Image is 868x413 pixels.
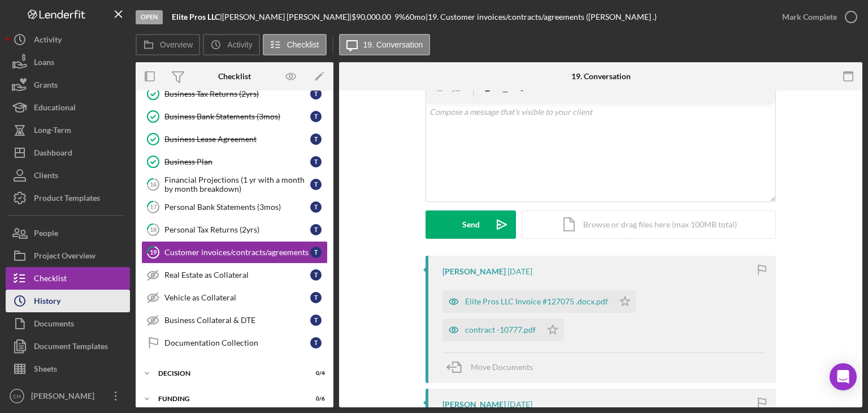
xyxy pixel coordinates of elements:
[160,40,193,49] label: Overview
[141,264,328,286] a: Real Estate as CollateralT
[34,358,57,383] div: Sheets
[6,96,130,119] button: Educational
[218,72,251,81] div: Checklist
[141,173,328,196] a: 16Financial Projections (1 yr with a month by month breakdown)T
[28,385,102,410] div: [PERSON_NAME]
[141,309,328,332] a: Business Collateral & DTET
[6,141,130,164] button: Dashboard
[6,187,130,209] button: Product Templates
[442,400,506,409] div: [PERSON_NAME]
[339,34,431,55] button: 19. Conversation
[150,226,157,233] tspan: 18
[426,12,657,21] div: | 19. Customer invoices/contracts/agreements ([PERSON_NAME] .)
[164,248,310,257] div: Customer invoices/contracts/agreements
[287,40,319,49] label: Checklist
[164,203,310,212] div: Personal Bank Statements (3mos)
[150,248,157,256] tspan: 19
[34,244,96,270] div: Project Overview
[305,370,325,377] div: 0 / 4
[164,293,310,302] div: Vehicle as Collateral
[351,12,394,21] div: $90,000.00
[6,335,130,358] button: Document Templates
[310,111,322,122] div: T
[34,222,58,247] div: People
[465,325,536,334] div: contract -10777.pdf
[782,6,837,28] div: Mark Complete
[34,164,58,190] div: Clients
[507,267,532,276] time: 2025-08-20 16:45
[310,134,322,145] div: T
[6,164,130,187] a: Clients
[310,201,322,213] div: T
[34,335,108,360] div: Document Templates
[141,150,328,173] a: Business PlanT
[426,210,516,239] button: Send
[310,156,322,167] div: T
[164,112,310,121] div: Business Bank Statements (3mos)
[164,89,310,98] div: Business Tax Returns (2yrs)
[136,10,163,24] div: Open
[305,395,325,402] div: 0 / 6
[164,225,310,234] div: Personal Tax Returns (2yrs)
[6,267,130,290] button: Checklist
[34,141,72,167] div: Dashboard
[141,196,328,218] a: 17Personal Bank Statements (3mos)T
[150,180,157,188] tspan: 16
[6,385,130,407] button: CH[PERSON_NAME]
[6,222,130,244] button: People
[141,332,328,354] a: Documentation CollectionT
[310,337,322,349] div: T
[310,224,322,235] div: T
[158,395,297,402] div: Funding
[141,128,328,150] a: Business Lease AgreementT
[6,312,130,335] button: Documents
[6,358,130,380] button: Sheets
[172,12,222,21] div: |
[507,400,532,409] time: 2025-07-30 00:54
[34,312,74,338] div: Documents
[6,290,130,312] button: History
[141,83,328,105] a: Business Tax Returns (2yrs)T
[6,244,130,267] button: Project Overview
[471,362,533,372] span: Move Documents
[310,88,322,100] div: T
[150,203,157,210] tspan: 17
[203,34,259,55] button: Activity
[164,338,310,347] div: Documentation Collection
[164,316,310,325] div: Business Collateral & DTE
[34,96,76,122] div: Educational
[263,34,327,55] button: Checklist
[310,292,322,303] div: T
[13,393,21,399] text: CH
[6,28,130,51] button: Activity
[164,157,310,166] div: Business Plan
[6,51,130,74] button: Loans
[771,6,862,28] button: Mark Complete
[141,218,328,241] a: 18Personal Tax Returns (2yrs)T
[6,119,130,141] button: Long-Term
[405,12,426,21] div: 60 mo
[34,187,100,212] div: Product Templates
[442,319,564,341] button: contract -10777.pdf
[310,269,322,281] div: T
[6,74,130,96] a: Grants
[227,40,252,49] label: Activity
[136,34,200,55] button: Overview
[34,28,62,54] div: Activity
[310,247,322,258] div: T
[442,290,636,313] button: Elite Pros LLC Invoice #127075 .docx.pdf
[310,315,322,326] div: T
[34,74,58,99] div: Grants
[310,179,322,190] div: T
[34,267,67,292] div: Checklist
[571,72,631,81] div: 19. Conversation
[164,135,310,144] div: Business Lease Agreement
